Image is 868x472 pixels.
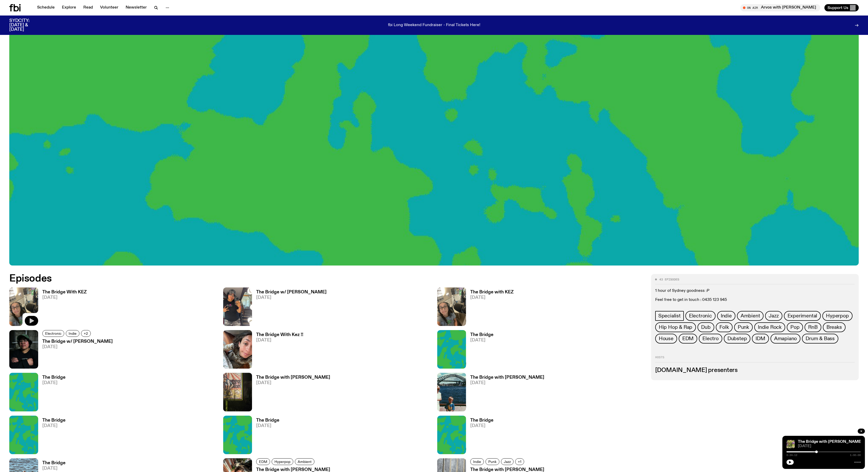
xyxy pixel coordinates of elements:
[274,460,290,463] span: Hyperpop
[42,290,87,294] h3: The Bridge With KEZ
[9,373,38,411] img: blue and green noise pattern
[826,313,849,319] span: Hyperpop
[123,4,150,11] a: Newsletter
[466,375,544,411] a: The Bridge with [PERSON_NAME][DATE]
[295,458,314,465] a: Ambient
[501,458,514,465] a: Jazz
[81,330,91,337] button: +2
[701,324,710,330] span: Dub
[45,331,61,335] span: Electronic
[388,23,480,28] p: fbi Long Weekend Fundraiser - Final Tickets Here!
[770,334,800,344] a: Amapiano
[658,313,681,319] span: Specialist
[826,324,842,330] span: Breaks
[38,375,66,411] a: The Bridge[DATE]
[786,454,797,456] span: 0:24:12
[655,288,855,293] p: 1 hour of Sydney goodness :P
[470,338,493,342] span: [DATE]
[42,295,87,300] span: [DATE]
[252,333,303,369] a: The Bridge With Kez !![DATE]
[256,418,279,423] h3: The Bridge
[466,333,493,369] a: The Bridge[DATE]
[252,290,327,326] a: The Bridge w/ [PERSON_NAME][DATE]
[470,381,544,385] span: [DATE]
[437,330,466,369] img: blue and green noise pattern
[518,460,521,463] span: +1
[655,322,696,332] a: Hip Hop & Rap
[659,324,692,330] span: Hip Hop & Rap
[758,324,782,330] span: Indie Rock
[765,311,782,321] a: Jazz
[466,418,493,454] a: The Bridge[DATE]
[9,416,38,454] img: blue and green noise pattern
[679,334,697,344] a: EDM
[798,444,861,448] span: [DATE]
[721,313,732,319] span: Indie
[787,322,803,332] a: Pop
[42,418,66,423] h3: The Bridge
[798,440,862,444] a: The Bridge with [PERSON_NAME]
[34,4,58,11] a: Schedule
[738,324,749,330] span: Punk
[470,468,544,472] h3: The Bridge with [PERSON_NAME]
[252,375,330,411] a: The Bridge with [PERSON_NAME][DATE]
[659,278,679,281] span: 43 episodes
[659,336,674,341] span: House
[256,424,279,428] span: [DATE]
[734,322,753,332] a: Punk
[66,330,79,337] a: Indie
[752,334,769,344] a: IDM
[42,345,113,349] span: [DATE]
[42,339,113,344] h3: The Bridge w/ [PERSON_NAME]
[685,311,716,321] a: Electronic
[828,5,848,10] span: Support Us
[42,424,66,428] span: [DATE]
[437,416,466,454] img: blue and green noise pattern
[697,322,714,332] a: Dub
[802,334,838,344] a: Drum & Bass
[256,290,327,294] h3: The Bridge w/ [PERSON_NAME]
[470,290,514,294] h3: The Bridge with KEZ
[470,295,514,300] span: [DATE]
[774,336,797,341] span: Amapiano
[655,334,677,344] a: House
[256,458,270,465] a: EDM
[38,339,113,369] a: The Bridge w/ [PERSON_NAME][DATE]
[788,313,817,319] span: Experimental
[716,322,733,332] a: Folk
[485,458,499,465] a: Punk
[272,458,293,465] a: Hyperpop
[702,336,719,341] span: Electro
[42,375,66,380] h3: The Bridge
[850,454,861,456] span: 1:00:00
[727,336,747,341] span: Dubstep
[80,4,96,11] a: Read
[38,418,66,454] a: The Bridge[DATE]
[741,313,760,319] span: Ambient
[298,460,312,463] span: Ambient
[655,311,684,321] a: Specialist
[470,424,493,428] span: [DATE]
[682,336,694,341] span: EDM
[504,460,511,463] span: Jazz
[466,290,514,326] a: The Bridge with KEZ[DATE]
[717,311,735,321] a: Indie
[806,336,835,341] span: Drum & Bass
[655,298,855,302] p: Feel free to get in touch : 0435 123 945
[808,324,817,330] span: RnB
[69,331,77,335] span: Indie
[754,322,785,332] a: Indie Rock
[470,418,493,423] h3: The Bridge
[740,4,820,11] button: On AirArvos with [PERSON_NAME]
[719,324,729,330] span: Folk
[655,368,855,373] h3: [DOMAIN_NAME] presenters
[42,461,66,465] h3: The Bridge
[805,322,821,332] a: RnB
[515,458,524,465] button: +1
[790,324,799,330] span: Pop
[488,460,497,463] span: Punk
[470,458,484,465] a: Indie
[97,4,121,11] a: Volunteer
[655,356,855,362] h2: Hosts
[470,333,493,337] h3: The Bridge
